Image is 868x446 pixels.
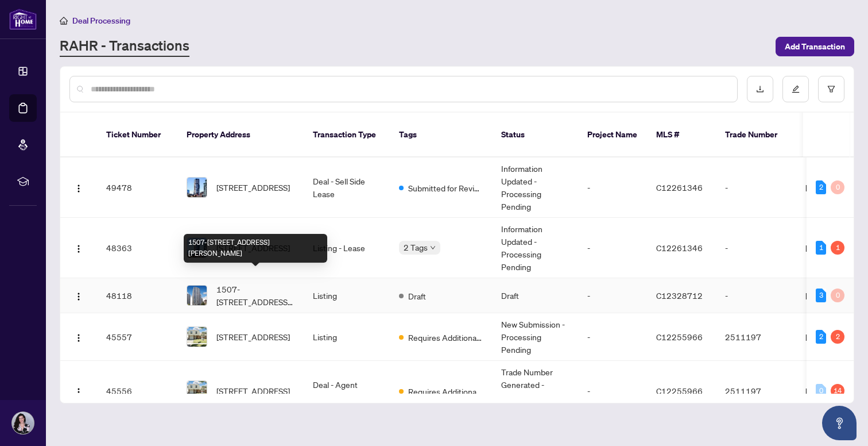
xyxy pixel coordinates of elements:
td: 48363 [97,218,177,278]
td: - [578,313,647,361]
td: Trade Number Generated - Pending Information [492,361,578,421]
td: 2511197 [716,361,796,421]
th: Tags [390,113,492,157]
span: [STREET_ADDRESS] [216,330,290,343]
td: Information Updated - Processing Pending [492,218,578,278]
td: Information Updated - Processing Pending [492,157,578,218]
img: Logo [74,292,83,301]
div: 2 [816,180,826,194]
div: 2 [816,330,826,344]
button: download [747,76,773,102]
div: 3 [816,289,826,302]
td: Listing [304,278,390,313]
img: logo [9,9,37,30]
img: thumbnail-img [187,327,207,347]
div: 1 [831,241,844,255]
div: 1 [816,241,826,255]
img: Logo [74,184,83,193]
td: - [578,361,647,421]
span: Draft [408,290,426,302]
span: [STREET_ADDRESS] [216,385,290,397]
th: Trade Number [716,113,796,157]
td: Deal - Sell Side Lease [304,157,390,218]
span: download [756,85,764,93]
th: Property Address [177,113,304,157]
td: - [716,157,796,218]
th: Status [492,113,578,157]
img: Logo [74,387,83,397]
span: Requires Additional Docs [408,331,483,344]
span: C12261346 [656,243,703,253]
button: Logo [69,286,88,305]
img: thumbnail-img [187,286,207,305]
img: Profile Icon [12,412,34,434]
span: Add Transaction [785,37,845,56]
span: 2 Tags [404,241,428,254]
img: thumbnail-img [187,381,207,401]
span: home [60,17,68,25]
span: Deal Processing [72,16,130,26]
td: Listing [304,313,390,361]
div: 1507-[STREET_ADDRESS][PERSON_NAME] [184,234,327,263]
span: C12328712 [656,290,703,301]
button: Logo [69,178,88,197]
img: thumbnail-img [187,178,207,197]
button: Logo [69,382,88,400]
button: Open asap [822,406,857,440]
button: filter [818,76,844,102]
td: Draft [492,278,578,313]
span: edit [792,85,800,93]
td: 45557 [97,313,177,361]
a: RAHR - Transactions [60,36,189,57]
td: Listing - Lease [304,218,390,278]
th: MLS # [647,113,716,157]
span: [STREET_ADDRESS] [216,181,290,194]
td: 45556 [97,361,177,421]
span: Submitted for Review [408,182,483,194]
img: Logo [74,333,83,343]
button: edit [782,76,809,102]
button: Add Transaction [776,37,854,56]
td: - [716,278,796,313]
td: - [716,218,796,278]
th: Transaction Type [304,113,390,157]
div: 0 [831,180,844,194]
span: 1507-[STREET_ADDRESS][PERSON_NAME] [216,283,294,308]
td: 48118 [97,278,177,313]
span: C12255966 [656,386,703,396]
span: filter [827,85,835,93]
img: Logo [74,244,83,253]
th: Project Name [578,113,647,157]
span: Requires Additional Docs [408,385,483,398]
span: down [430,245,436,251]
div: 0 [816,384,826,398]
td: - [578,157,647,218]
td: - [578,218,647,278]
div: 2 [831,330,844,344]
span: C12255966 [656,332,703,342]
button: Logo [69,239,88,257]
td: New Submission - Processing Pending [492,313,578,361]
td: Deal - Agent Double End Sale [304,361,390,421]
td: 49478 [97,157,177,218]
td: - [578,278,647,313]
div: 14 [831,384,844,398]
span: C12261346 [656,182,703,193]
div: 0 [831,289,844,302]
td: 2511197 [716,313,796,361]
th: Ticket Number [97,113,177,157]
button: Logo [69,328,88,346]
